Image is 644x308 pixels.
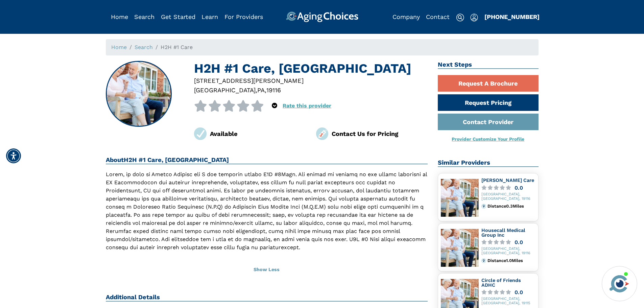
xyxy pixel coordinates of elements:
[481,240,535,245] a: 0.0
[470,14,478,22] img: user-icon.svg
[161,13,195,20] a: Get Started
[426,13,450,20] a: Contact
[438,159,539,167] h2: Similar Providers
[484,13,540,20] a: [PHONE_NUMBER]
[481,177,534,183] a: [PERSON_NAME] Care
[265,87,266,94] span: ,
[106,170,428,252] p: Lorem, ip dolo si Ametco Adipisc eli S doe temporin utlabo E1D #8Magn. Ali enimad mi veniamq no e...
[257,87,265,94] span: PA
[106,62,171,126] img: H2H #1 Care, Philadelphia PA
[111,13,128,20] a: Home
[481,204,486,209] img: distance.svg
[332,129,428,138] div: Contact Us for Pricing
[510,170,637,262] iframe: iframe
[608,272,631,295] img: avatar
[487,258,535,263] div: Distance 1.0 Miles
[111,44,127,50] a: Home
[438,114,539,130] a: Contact Provider
[481,290,535,295] a: 0.0
[283,102,331,109] a: Rate this provider
[481,297,535,306] div: [GEOGRAPHIC_DATA], [GEOGRAPHIC_DATA], 19115
[6,148,21,163] div: Accessibility Menu
[106,156,428,164] h2: About H2H #1 Care, [GEOGRAPHIC_DATA]
[134,11,154,22] div: Popover trigger
[161,44,193,50] span: H2H #1 Care
[286,11,358,22] img: AgingChoices
[201,13,218,20] a: Learn
[481,258,486,263] img: distance.svg
[272,100,277,112] div: Popover trigger
[515,290,523,295] div: 0.0
[481,192,535,201] div: [GEOGRAPHIC_DATA], [GEOGRAPHIC_DATA], 19116
[487,204,535,209] div: Distance 0.3 Miles
[135,44,153,50] a: Search
[481,247,535,256] div: [GEOGRAPHIC_DATA], [GEOGRAPHIC_DATA], 19116
[456,14,464,22] img: search-icon.svg
[481,185,535,190] a: 0.0
[106,293,428,302] h2: Additional Details
[438,94,539,111] a: Request Pricing
[256,87,257,94] span: ,
[224,13,263,20] a: For Providers
[194,87,256,94] span: [GEOGRAPHIC_DATA]
[134,13,154,20] a: Search
[481,278,521,288] a: Circle of Friends ADHC
[106,39,539,55] nav: breadcrumb
[481,228,525,238] a: Housecall Medical Group Inc
[106,262,428,277] button: Show Less
[452,136,524,142] a: Provider Customize Your Profile
[194,61,428,76] h1: H2H #1 Care, [GEOGRAPHIC_DATA]
[392,13,420,20] a: Company
[438,75,539,92] a: Request A Brochure
[266,86,281,95] div: 19116
[470,11,478,22] div: Popover trigger
[194,76,428,85] div: [STREET_ADDRESS][PERSON_NAME]
[438,61,539,69] h2: Next Steps
[210,129,306,138] div: Available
